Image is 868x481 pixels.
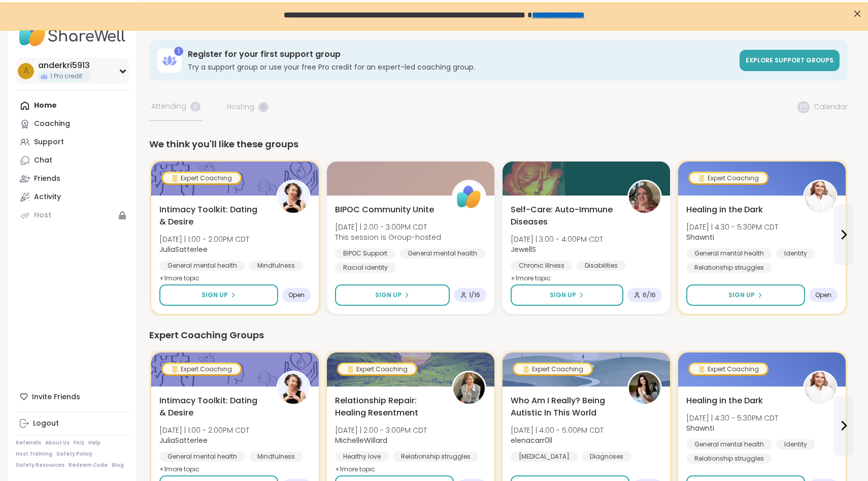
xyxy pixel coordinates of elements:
div: Chat [34,155,52,166]
img: Shawnti [805,181,836,213]
span: Sign Up [728,291,755,300]
div: Expert Coaching Groups [149,328,848,342]
img: MichelleWillard [453,372,485,404]
div: Diagnoses [582,452,631,462]
a: Support [16,133,129,151]
div: General mental health [159,452,245,462]
div: Expert Coaching [163,173,240,183]
span: [DATE] | 2:00 - 3:00PM CDT [335,222,441,232]
div: Identity [776,439,815,450]
span: This session is Group-hosted [335,232,441,242]
div: Expert Coaching [163,364,240,374]
span: Open [815,291,831,299]
span: 1 / 16 [469,291,480,299]
h3: Register for your first support group [188,49,733,60]
span: Sign Up [550,291,576,300]
span: Relationship Repair: Healing Resentment [335,395,441,419]
div: General mental health [159,261,245,271]
div: Mindfulness [249,452,303,462]
div: Logout [33,419,59,429]
a: Coaching [16,115,129,133]
div: Expert Coaching [690,364,767,374]
div: Coaching [34,119,70,129]
button: Sign Up [335,284,450,306]
div: Expert Coaching [690,173,767,183]
img: elenacarr0ll [629,372,660,404]
span: Healing in the Dark [686,395,763,407]
div: Relationship struggles [393,452,479,462]
div: General mental health [686,248,772,259]
div: Identity [776,248,815,259]
span: [DATE] | 1:00 - 2:00PM CDT [159,425,249,435]
span: Intimacy Toolkit: Dating & Desire [159,204,265,228]
div: General mental health [399,248,485,259]
span: [DATE] | 4:00 - 5:00PM CDT [511,425,604,435]
span: Self-Care: Auto-Immune Diseases [511,204,616,228]
div: Activity [34,192,61,202]
b: elenacarr0ll [511,435,552,445]
a: Friends [16,170,129,188]
div: Relationship struggles [686,454,772,464]
a: Blog [112,462,124,469]
span: Sign Up [375,291,402,300]
div: Invite Friends [16,388,129,406]
div: Disabilities [577,261,626,271]
b: JewellS [511,244,536,254]
button: Sign Up [159,284,278,306]
div: We think you'll like these groups [149,137,848,151]
a: About Us [45,439,70,446]
div: Close Step [851,4,864,17]
b: MichelleWillard [335,435,387,445]
div: Mindfulness [249,261,303,271]
b: Shawnti [686,423,714,433]
img: ShareWell [453,181,485,213]
a: Referrals [16,439,41,446]
div: Racial identity [335,263,396,273]
span: [DATE] | 4:30 - 5:30PM CDT [686,413,778,423]
div: Relationship struggles [686,263,772,273]
div: General mental health [686,439,772,450]
span: [DATE] | 2:00 - 3:00PM CDT [335,425,427,435]
a: Chat [16,151,129,170]
button: Sign Up [511,284,623,306]
img: JuliaSatterlee [278,181,309,213]
a: Explore support groups [740,50,840,71]
a: Help [88,439,101,446]
h3: Try a support group or use your free Pro credit for an expert-led coaching group. [188,62,733,72]
a: Logout [16,414,129,433]
a: FAQ [74,439,84,446]
b: JuliaSatterlee [159,435,208,445]
img: Shawnti [805,372,836,404]
div: Expert Coaching [339,364,416,374]
div: Friends [34,174,60,184]
a: Host [16,206,129,225]
span: Who Am I Really? Being Autistic In This World [511,395,616,419]
div: Chronic Illness [511,261,573,271]
span: 6 / 16 [643,291,656,299]
div: anderkri5913 [38,60,90,71]
span: Intimacy Toolkit: Dating & Desire [159,395,265,419]
div: BIPOC Support [335,248,395,259]
span: Explore support groups [746,56,833,65]
div: Host [34,210,51,220]
span: a [23,65,29,78]
img: JuliaSatterlee [278,372,309,404]
span: Healing in the Dark [686,204,763,216]
b: Shawnti [686,232,714,242]
a: Safety Resources [16,462,64,469]
a: Redeem Code [69,462,108,469]
img: JewellS [629,181,660,213]
b: JuliaSatterlee [159,244,208,254]
a: Host Training [16,451,52,458]
img: ShareWell Nav Logo [16,16,129,52]
div: 1 [174,47,183,56]
div: Healthy love [335,452,389,462]
div: [MEDICAL_DATA] [511,452,578,462]
span: [DATE] | 1:00 - 2:00PM CDT [159,234,249,244]
div: Support [34,137,64,147]
span: Sign Up [202,291,228,300]
span: [DATE] | 3:00 - 4:00PM CDT [511,234,603,244]
span: BIPOC Community Unite [335,204,434,216]
span: [DATE] | 4:30 - 5:30PM CDT [686,222,778,232]
button: Sign Up [686,284,805,306]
